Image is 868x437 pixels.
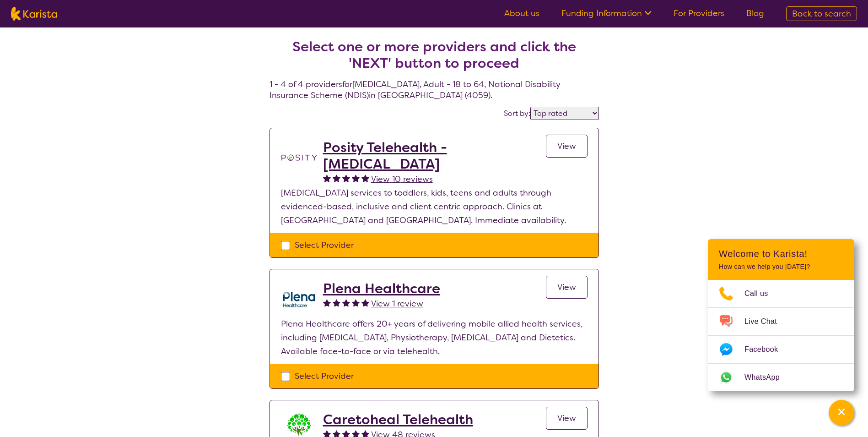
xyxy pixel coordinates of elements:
[792,8,851,19] span: Back to search
[342,299,350,306] img: fullstar
[744,315,788,328] span: Live Chat
[708,239,854,391] div: Channel Menu
[546,276,588,299] a: View
[829,400,854,426] button: Channel Menu
[361,299,369,306] img: fullstar
[504,8,539,19] a: About us
[708,364,854,391] a: Web link opens in a new tab.
[719,263,843,271] p: How can we help you [DATE]?
[281,186,588,227] p: [MEDICAL_DATA] services to toddlers, kids, teens and adults through evidenced-based, inclusive an...
[371,172,433,186] a: View 10 reviews
[557,141,576,152] span: View
[371,297,423,311] a: View 1 review
[270,16,599,101] h4: 1 - 4 of 4 providers for [MEDICAL_DATA] , Adult - 18 to 64 , National Disability Insurance Scheme...
[561,8,652,19] a: Funding Information
[557,413,576,424] span: View
[719,248,843,259] h2: Welcome to Karista!
[323,174,331,182] img: fullstar
[361,174,369,182] img: fullstar
[323,139,546,172] a: Posity Telehealth - [MEDICAL_DATA]
[546,135,588,158] a: View
[708,280,854,391] ul: Choose channel
[281,317,588,358] p: Plena Healthcare offers 20+ years of delivering mobile allied health services, including [MEDICAL...
[323,280,440,297] a: Plena Healthcare
[323,299,331,306] img: fullstar
[746,8,764,19] a: Blog
[323,411,473,428] a: Caretoheal Telehealth
[744,287,779,300] span: Call us
[352,299,360,306] img: fullstar
[11,7,57,21] img: Karista logo
[371,174,433,185] span: View 10 reviews
[546,407,588,430] a: View
[504,109,530,118] label: Sort by:
[371,298,423,309] span: View 1 review
[786,6,857,21] a: Back to search
[744,343,789,356] span: Facebook
[280,38,588,71] h2: Select one or more providers and click the 'NEXT' button to proceed
[352,174,360,182] img: fullstar
[333,299,340,306] img: fullstar
[674,8,724,19] a: For Providers
[281,280,318,317] img: ehd3j50wdk7ycqmad0oe.png
[744,371,791,384] span: WhatsApp
[342,174,350,182] img: fullstar
[281,139,318,176] img: t1bslo80pcylnzwjhndq.png
[333,174,340,182] img: fullstar
[557,282,576,293] span: View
